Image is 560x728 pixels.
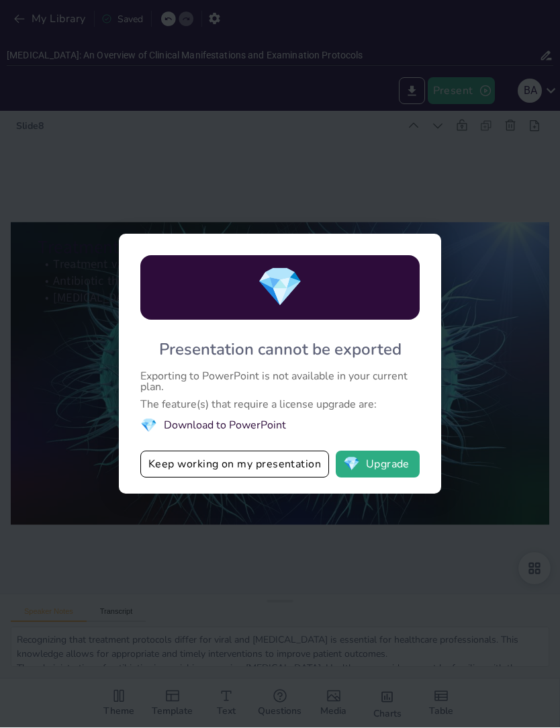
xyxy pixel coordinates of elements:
span: diamond [256,262,304,314]
button: Keep working on my presentation [140,451,329,478]
div: Exporting to PowerPoint is not available in your current plan. [140,371,420,393]
div: The feature(s) that require a license upgrade are: [140,400,420,410]
button: diamondUpgrade [336,451,420,478]
span: diamond [140,417,157,435]
li: Download to PowerPoint [140,417,420,435]
div: Presentation cannot be exported [159,339,402,361]
span: diamond [343,458,360,471]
